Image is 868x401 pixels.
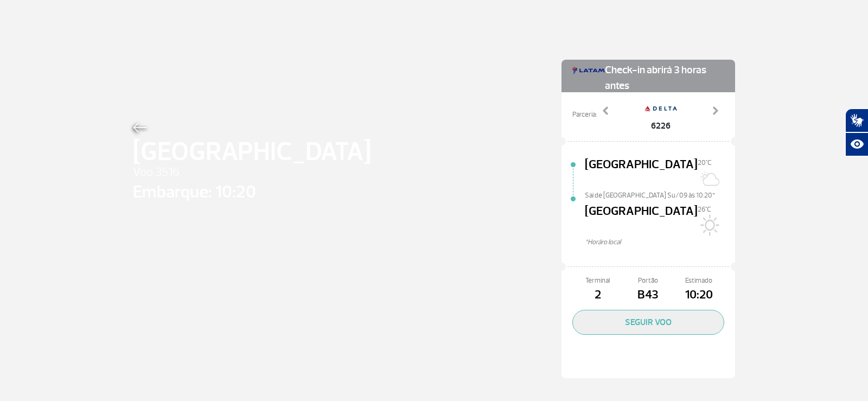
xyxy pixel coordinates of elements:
[644,119,677,132] span: 6226
[845,109,868,132] button: Abrir tradutor de língua de sinais.
[572,276,623,286] span: Terminal
[845,132,868,156] button: Abrir recursos assistivos.
[674,276,724,286] span: Estimado
[133,132,371,171] span: [GEOGRAPHIC_DATA]
[572,110,597,120] span: Parceria:
[674,286,724,304] span: 10:20
[698,205,711,214] span: 26°C
[605,60,724,94] span: Check-in abrirá 3 horas antes
[623,286,673,304] span: B43
[698,168,719,189] img: Sol com muitas nuvens
[585,156,698,190] span: [GEOGRAPHIC_DATA]
[623,276,673,286] span: Portão
[698,214,719,236] img: Sol
[585,190,735,198] span: Sai de [GEOGRAPHIC_DATA] Su/09 às 10:20*
[698,158,712,167] span: 20°C
[572,310,724,335] button: SEGUIR VOO
[585,202,698,237] span: [GEOGRAPHIC_DATA]
[133,163,371,182] span: Voo 3516
[133,179,371,205] span: Embarque: 10:20
[585,237,735,247] span: *Horáro local
[572,286,623,304] span: 2
[845,109,868,156] div: Plugin de acessibilidade da Hand Talk.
